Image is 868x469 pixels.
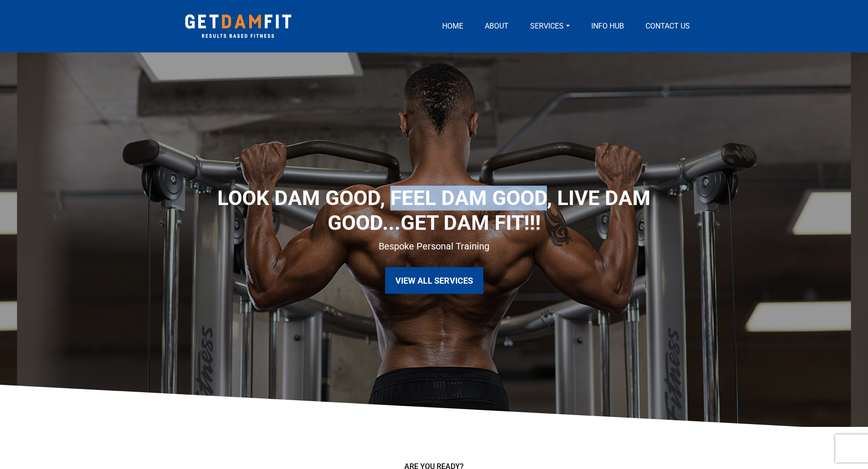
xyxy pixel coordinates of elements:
[526,21,573,32] a: Services
[210,186,659,235] h1: Look DAM Good, Feel Dam Good, Live DAM Good...GET DAM FIT!!!
[481,21,512,32] a: About
[210,239,659,253] p: Bespoke Personal Training
[588,21,628,32] a: Info Hub
[642,21,694,32] a: Contact us
[438,21,467,32] a: Home
[385,267,483,294] a: View All Services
